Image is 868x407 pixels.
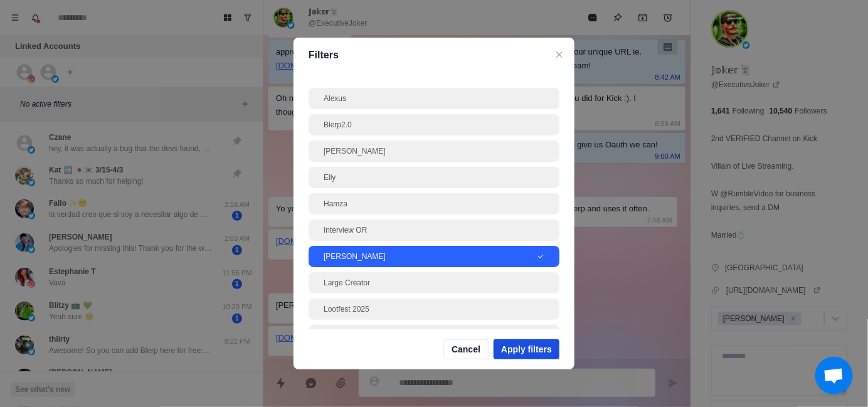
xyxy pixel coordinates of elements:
[324,277,544,288] div: Large Creator
[443,339,489,359] button: Cancel
[324,198,544,209] div: Hamza
[815,357,853,394] a: Open chat
[324,251,537,262] div: [PERSON_NAME]
[552,47,567,62] button: Close
[494,339,559,359] button: Apply filters
[324,172,544,183] div: Elly
[324,93,544,104] div: Alexus
[324,145,544,157] div: [PERSON_NAME]
[324,119,544,130] div: Blerp2.0
[324,304,544,315] div: Lootfest 2025
[324,225,544,236] div: Interview OR
[309,48,559,63] p: Filters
